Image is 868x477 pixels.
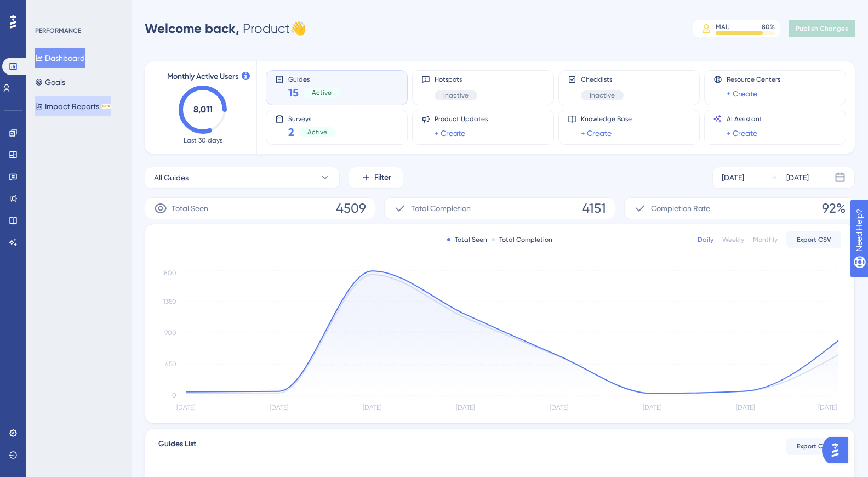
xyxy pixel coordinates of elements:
button: Export CSV [786,231,841,248]
a: + Create [727,127,757,140]
span: All Guides [154,171,189,184]
span: Last 30 days [184,136,222,145]
div: Total Seen [447,235,487,244]
div: Weekly [722,235,744,244]
span: Active [312,88,332,97]
span: Need Help? [26,3,68,16]
span: Welcome back, [145,20,239,36]
tspan: 450 [165,360,176,368]
a: + Create [435,127,465,140]
span: Hotspots [435,75,477,84]
span: Export CSV [797,442,831,451]
iframe: UserGuiding AI Assistant Launcher [822,434,855,467]
tspan: [DATE] [176,404,195,411]
button: Goals [35,72,65,92]
span: Inactive [590,91,615,100]
button: Impact ReportsBETA [35,96,111,116]
tspan: [DATE] [643,404,661,411]
span: AI Assistant [727,115,762,123]
div: [DATE] [786,171,809,184]
span: Resource Centers [727,75,780,84]
text: 8,011 [193,104,213,115]
span: 4151 [582,200,606,217]
div: Monthly [753,235,778,244]
div: PERFORMANCE [35,26,81,35]
div: Product 👋 [145,20,306,37]
div: MAU [716,22,730,31]
button: Dashboard [35,48,85,68]
span: Product Updates [435,115,488,123]
tspan: 1350 [163,298,176,305]
span: Inactive [443,91,469,100]
div: BETA [101,104,111,109]
span: Surveys [288,115,336,122]
tspan: 900 [164,329,176,337]
button: All Guides [145,167,340,189]
span: Knowledge Base [581,115,632,123]
a: + Create [581,127,612,140]
span: Guides List [158,438,196,455]
button: Export CSV [786,438,841,455]
tspan: [DATE] [363,404,381,411]
span: Guides [288,75,340,83]
span: 15 [288,85,299,100]
div: [DATE] [722,171,744,184]
span: Checklists [581,75,624,84]
span: 2 [288,124,294,140]
button: Publish Changes [789,20,855,37]
span: 92% [822,200,846,217]
tspan: [DATE] [736,404,755,411]
span: 4509 [336,200,366,217]
div: Daily [698,235,713,244]
a: + Create [727,87,757,100]
span: Active [307,128,327,137]
div: Total Completion [492,235,552,244]
span: Export CSV [797,235,831,244]
tspan: 1800 [162,269,176,277]
span: Completion Rate [651,202,710,215]
span: Total Seen [172,202,208,215]
span: Publish Changes [796,24,848,33]
span: Total Completion [411,202,471,215]
tspan: [DATE] [270,404,288,411]
tspan: [DATE] [818,404,837,411]
tspan: [DATE] [456,404,475,411]
span: Filter [374,171,391,184]
span: Monthly Active Users [167,70,238,83]
tspan: 0 [172,391,176,399]
tspan: [DATE] [550,404,568,411]
div: 80 % [762,22,775,31]
button: Filter [349,167,403,189]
